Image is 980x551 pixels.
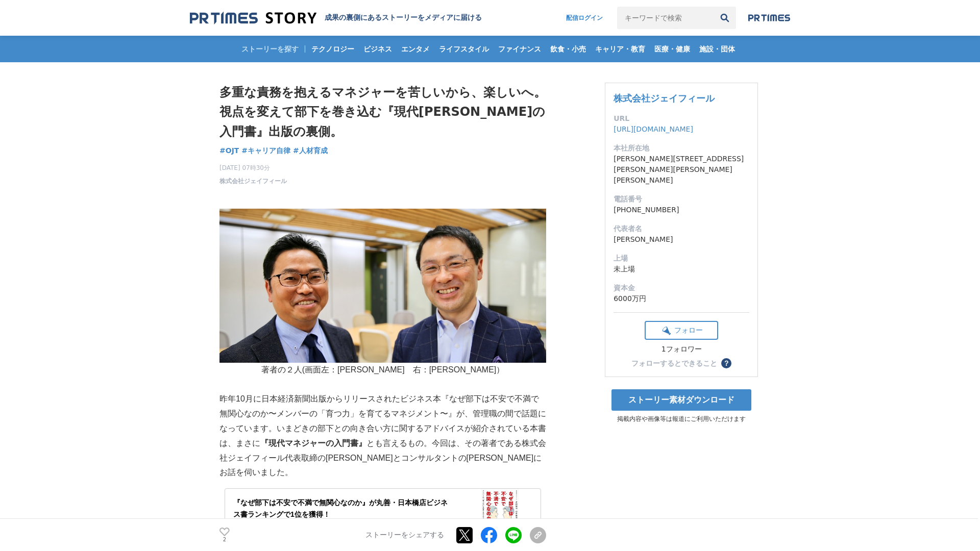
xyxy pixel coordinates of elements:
a: 配信ログイン [556,7,613,29]
a: ビジネス [359,36,396,62]
a: 医療・健康 [650,36,694,62]
a: エンタメ [397,36,434,62]
span: ？ [723,360,730,367]
dd: 6000万円 [614,293,749,304]
span: エンタメ [397,44,434,54]
span: ライフスタイル [435,44,493,54]
a: キャリア・教育 [591,36,649,62]
a: 『なぜ部下は不安で不満で無関心なのか』が丸善・日本橋店ビジネス書ランキングで1位を獲得！PR TIMES [225,488,541,544]
dd: [PHONE_NUMBER] [614,205,749,215]
dt: 資本金 [614,283,749,293]
p: 2 [219,537,230,542]
p: 著者の２人(画面左：[PERSON_NAME] 右：[PERSON_NAME]） [219,363,546,378]
span: [DATE] 07時30分 [219,163,287,172]
span: ビジネス [359,44,396,54]
a: #人材育成 [293,145,328,156]
dd: 未上場 [614,264,749,274]
a: 飲食・小売 [546,36,590,62]
button: 検索 [714,7,736,29]
img: 成果の裏側にあるストーリーをメディアに届ける [190,11,316,25]
dd: [PERSON_NAME] [614,234,749,245]
p: 掲載内容や画像等は報道にご利用いただけます [605,415,758,423]
a: ファイナンス [494,36,545,62]
dt: 上場 [614,253,749,264]
a: 株式会社ジェイフィール [219,177,287,186]
button: ？ [721,358,731,368]
a: ライフスタイル [435,36,493,62]
div: フォローするとできること [631,360,717,367]
dt: 代表者名 [614,223,749,234]
dt: 電話番号 [614,194,749,205]
p: ストーリーをシェアする [365,531,444,540]
a: 株式会社ジェイフィール [614,93,715,104]
input: キーワードで検索 [617,7,714,29]
div: 『なぜ部下は不安で不満で無関心なのか』が丸善・日本橋店ビジネス書ランキングで1位を獲得！ [233,497,451,520]
h2: 成果の裏側にあるストーリーをメディアに届ける [325,13,482,22]
a: #OJT [219,145,239,156]
h1: 多重な責務を抱えるマネジャーを苦しいから、楽しいへ。視点を変えて部下を巻き込む『現代[PERSON_NAME]の入門書』出版の裏側。 [219,83,546,141]
span: #人材育成 [293,146,328,155]
dd: [PERSON_NAME][STREET_ADDRESS][PERSON_NAME][PERSON_NAME][PERSON_NAME] [614,154,749,186]
p: 昨年10月に日本経済新聞出版からリリースされたビジネス本『なぜ部下は不安で不満で無関心なのか〜メンバーの「育つ力」を育てるマネジメント〜』が、管理職の間で話題になっています。いまどきの部下との向... [219,392,546,480]
a: 施設・団体 [695,36,739,62]
span: キャリア・教育 [591,44,649,54]
dt: URL [614,113,749,124]
span: 医療・健康 [650,44,694,54]
span: ファイナンス [494,44,545,54]
a: テクノロジー [307,36,358,62]
div: 1フォロワー [645,345,718,354]
dt: 本社所在地 [614,143,749,154]
span: 施設・団体 [695,44,739,54]
button: フォロー [645,321,718,340]
a: [URL][DOMAIN_NAME] [614,125,693,133]
img: thumbnail_ca754d40-1dcf-11f0-bf10-71b9ef27acc1.jpg [219,209,546,363]
span: #OJT [219,146,239,155]
strong: 『現代マネジャーの入門書』 [260,439,366,447]
span: テクノロジー [307,44,358,54]
a: #キャリア自律 [241,145,290,156]
img: prtimes [748,14,790,22]
span: #キャリア自律 [241,146,290,155]
a: 成果の裏側にあるストーリーをメディアに届ける 成果の裏側にあるストーリーをメディアに届ける [190,11,482,25]
a: ストーリー素材ダウンロード [611,389,751,411]
span: 飲食・小売 [546,44,590,54]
